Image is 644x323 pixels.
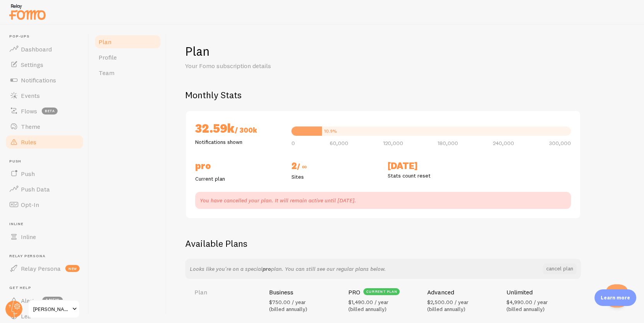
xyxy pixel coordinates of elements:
h4: Unlimited [506,288,533,296]
span: $1,490.00 / year (billed annually) [348,299,388,313]
span: Team [99,69,114,77]
h2: PRO [195,160,282,172]
span: Events [21,92,40,99]
h2: [DATE] [388,160,475,172]
span: Relay Persona [21,265,61,272]
span: Alerts [21,297,37,304]
strong: pro [262,265,271,272]
div: Learn more [595,289,636,306]
a: Dashboard [5,41,84,57]
span: Inline [9,222,84,227]
a: Settings [5,57,84,72]
a: Flows beta [5,103,84,119]
span: Relay Persona [9,254,84,259]
a: Push Data [5,181,84,197]
p: You have cancelled your plan. It will remain active until [DATE]. [200,197,566,204]
p: Current plan [195,175,282,183]
a: Rules [5,134,84,150]
a: Notifications [5,72,84,88]
h2: 32.59k [195,120,282,138]
img: fomo-relay-logo-orange.svg [8,2,47,22]
span: 180,000 [438,140,458,146]
span: / 300k [235,126,257,135]
h4: Advanced [427,288,454,296]
span: Rules [21,138,36,146]
a: Relay Persona new [5,261,84,276]
a: Push [5,166,84,181]
span: [PERSON_NAME] Kajabi [33,304,70,314]
span: beta [42,108,58,115]
span: $2,500.00 / year (billed annually) [427,299,469,313]
span: $4,990.00 / year (billed annually) [506,299,548,313]
p: Looks like you're on a special plan. You can still see our regular plans below. [190,265,386,273]
div: current plan [363,288,400,295]
span: Theme [21,123,40,130]
span: / ∞ [297,162,307,171]
span: 300,000 [549,140,571,146]
iframe: Help Scout Beacon - Open [605,284,629,308]
span: Push [9,159,84,164]
h1: Plan [185,43,625,59]
a: [PERSON_NAME] Kajabi [28,300,80,318]
span: Inline [21,233,36,241]
span: 1 new [42,297,63,304]
span: 120,000 [383,140,403,146]
a: Inline [5,229,84,244]
span: $750.00 / year (billed annually) [269,299,307,313]
h4: PRO [348,288,360,296]
span: Push Data [21,185,50,193]
p: Notifications shown [195,138,282,146]
a: Theme [5,119,84,134]
h2: 2 [291,160,378,173]
span: Push [21,170,35,178]
p: Your Fomo subscription details [185,62,371,70]
span: Dashboard [21,45,52,53]
span: 240,000 [493,140,514,146]
button: cancel plan [543,263,576,274]
p: Sites [291,173,378,181]
h4: Plan [194,288,260,296]
span: Notifications [21,76,56,84]
span: Pop-ups [9,34,84,39]
a: Plan [94,34,162,50]
p: Stats count reset [388,172,475,179]
h2: Monthly Stats [185,89,625,101]
h2: Available Plans [185,238,625,250]
span: Opt-In [21,201,39,208]
p: Learn more [601,294,630,301]
span: Flows [21,107,37,115]
a: Events [5,88,84,103]
h4: Business [269,288,293,296]
a: Opt-In [5,197,84,212]
span: Profile [99,53,117,61]
a: Team [94,65,162,80]
span: 60,000 [330,140,348,146]
div: 10.9% [324,129,337,133]
span: 0 [291,140,295,146]
a: Profile [94,50,162,65]
span: Get Help [9,285,84,291]
span: Plan [99,38,111,46]
span: new [65,265,80,272]
a: Alerts 1 new [5,293,84,308]
span: Settings [21,61,43,68]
